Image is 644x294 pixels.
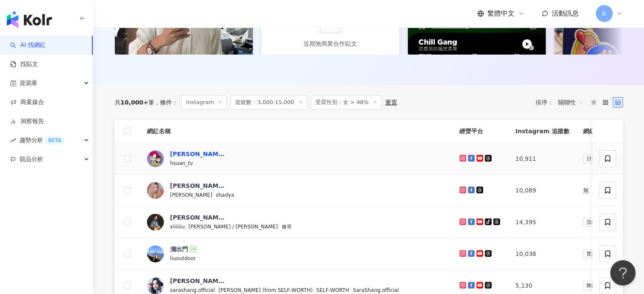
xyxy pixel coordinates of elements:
span: 競品分析 [19,150,43,169]
a: KOL Avatar[PERSON_NAME]大雜燴Hsuan TVhsuan_tv [147,150,446,168]
img: KOL Avatar [147,150,164,167]
span: 關聯性 [558,96,583,109]
span: | [312,286,316,293]
span: xiiiiiiu [170,224,185,230]
td: 14,395 [509,206,576,238]
span: 受眾性別：女 > 48% [311,95,382,110]
a: 找貼文 [10,60,38,69]
a: KOL Avatar[PERSON_NAME][PERSON_NAME]|shadya [147,181,446,199]
img: KOL Avatar [147,214,164,231]
span: | [212,191,216,198]
div: [PERSON_NAME]大雜燴Hsuan TV [170,150,225,158]
div: 近期無商業合作貼文 [304,39,357,48]
span: [PERSON_NAME] / [PERSON_NAME] [188,224,278,230]
span: | [185,223,188,230]
iframe: Help Scout Beacon - Open [610,260,636,286]
span: 趨勢分析 [19,131,64,150]
div: BETA [45,136,64,145]
span: 舞蹈 [583,281,600,290]
th: 網紅名稱 [140,120,453,143]
span: liuoutdoor [170,256,196,261]
span: SaraShang.official [353,287,398,293]
img: logo [7,11,52,28]
div: 排序： [536,96,588,109]
span: [PERSON_NAME] [170,192,213,198]
span: 流行音樂 [583,217,610,227]
span: K [602,9,606,18]
span: [PERSON_NAME] (from SELF-WORTH) [218,287,312,293]
a: 商案媒合 [10,98,44,107]
a: searchAI 找網紅 [10,41,46,49]
span: 10,000+ [121,99,149,106]
span: 修哥 [282,224,292,230]
span: 活動訊息 [552,9,579,17]
span: hsuan_tv [170,160,193,166]
img: KOL Avatar [147,245,164,262]
span: | [349,286,353,293]
div: 溜出門 [170,245,188,253]
th: Instagram 追蹤數 [509,120,576,143]
span: 日常話題 [583,154,610,163]
td: 10,038 [509,238,576,270]
div: [PERSON_NAME] [170,277,225,285]
span: 繁體中文 [487,9,514,18]
span: sarashang.official [170,287,215,293]
span: SELF-WORTH [316,287,349,293]
div: 共 筆 [115,99,155,106]
span: Instagram [181,95,227,110]
span: 追蹤數：3,000-15,000 [230,95,307,110]
td: 10,911 [509,143,576,175]
span: shadya [216,192,234,198]
span: | [215,286,218,293]
span: 條件 ： [154,99,178,106]
a: 洞察報告 [10,117,44,126]
img: post-image [408,10,546,55]
span: 實況 [583,249,600,258]
img: KOL Avatar [147,182,164,199]
img: KOL Avatar [147,277,164,294]
a: KOL Avatar溜出門liuoutdoor [147,245,446,263]
td: 10,089 [509,175,576,206]
div: 重置 [385,99,397,106]
div: [PERSON_NAME] [170,181,225,190]
th: 經營平台 [453,120,509,143]
span: | [278,223,282,230]
div: [PERSON_NAME] [170,213,225,222]
img: post-image [115,10,253,55]
span: 資源庫 [19,74,37,93]
span: rise [10,137,16,143]
a: KOL Avatar[PERSON_NAME]xiiiiiiu|[PERSON_NAME] / [PERSON_NAME]|修哥 [147,213,446,231]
